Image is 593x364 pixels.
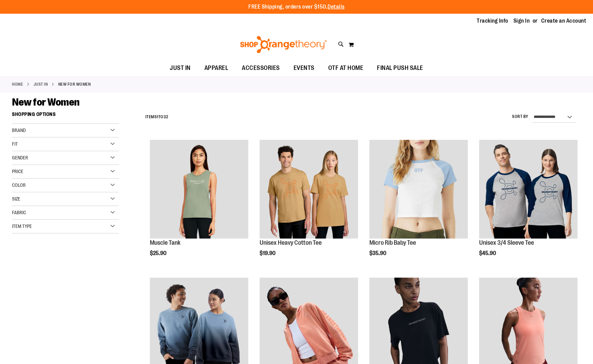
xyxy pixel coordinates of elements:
a: Micro Rib Baby Tee [369,239,416,246]
label: Sort By [512,114,529,120]
span: Fabric [12,210,26,215]
a: Unisex Heavy Cotton Tee [260,239,322,246]
h2: Items to [145,112,168,122]
span: JUST IN [170,60,191,76]
a: OTF AT HOME [321,60,370,76]
img: Micro Rib Baby Tee [369,140,468,238]
strong: New for Women [58,81,91,87]
div: product [476,136,581,274]
span: New for Women [12,96,80,108]
span: $25.90 [150,250,167,256]
a: ACCESSORIES [235,60,287,76]
img: Shop Orangetheory [239,36,328,53]
span: Fit [12,141,18,147]
a: Sign In [513,17,530,25]
a: Home [12,81,23,87]
span: $45.90 [479,250,497,256]
a: Create an Account [541,17,586,25]
span: ACCESSORIES [242,60,280,76]
strong: Shopping Options [12,108,119,124]
a: Unisex 3/4 Sleeve Tee [479,140,578,239]
span: OTF AT HOME [328,60,364,76]
img: Muscle Tank [150,140,248,238]
span: Brand [12,128,26,133]
span: Price [12,169,23,174]
span: 1 [157,114,158,119]
span: $19.90 [260,250,276,256]
span: 32 [164,114,168,119]
span: $35.90 [369,250,387,256]
div: product [366,136,471,274]
a: Muscle Tank [150,140,248,239]
img: Unisex Heavy Cotton Tee [260,140,358,238]
span: EVENTS [294,60,315,76]
a: EVENTS [287,60,321,76]
a: JUST IN [163,60,198,76]
span: FINAL PUSH SALE [377,60,423,76]
a: Tracking Info [477,17,508,25]
p: FREE Shipping, orders over $150. [248,3,345,11]
span: Color [12,182,26,188]
a: Muscle Tank [150,239,180,246]
span: Gender [12,155,28,160]
a: JUST IN [34,81,48,87]
div: product [146,136,252,274]
a: Micro Rib Baby Tee [369,140,468,239]
a: Unisex Heavy Cotton Tee [260,140,358,239]
a: Unisex 3/4 Sleeve Tee [479,239,534,246]
div: product [256,136,361,274]
span: Item Type [12,223,32,229]
a: Details [328,4,345,10]
a: APPAREL [198,60,235,76]
span: APPAREL [204,60,228,76]
img: Unisex 3/4 Sleeve Tee [479,140,578,238]
a: FINAL PUSH SALE [370,60,430,76]
span: Size [12,196,20,202]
